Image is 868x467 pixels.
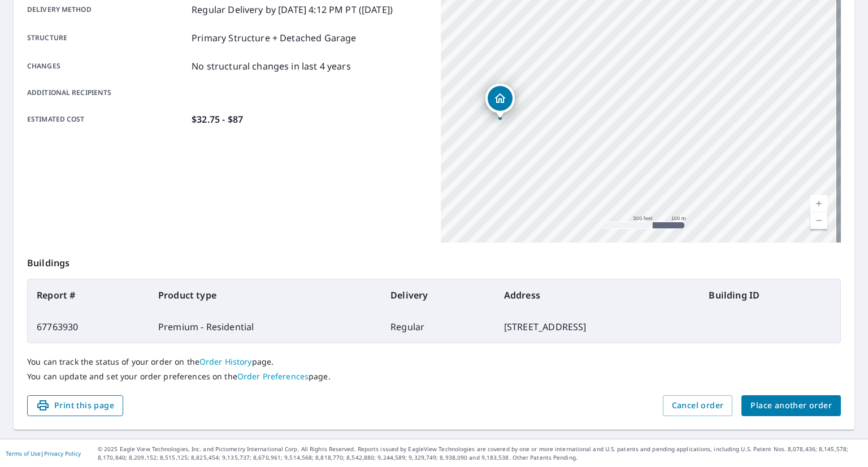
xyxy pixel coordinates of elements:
button: Cancel order [663,395,733,416]
p: Delivery method [27,3,187,16]
td: Premium - Residential [149,311,381,343]
p: © 2025 Eagle View Technologies, Inc. and Pictometry International Corp. All Rights Reserved. Repo... [98,445,862,462]
p: Regular Delivery by [DATE] 4:12 PM PT ([DATE]) [192,3,393,16]
th: Building ID [700,279,840,311]
p: Estimated cost [27,113,187,126]
p: You can update and set your order preferences on the page. [27,371,841,382]
button: Print this page [27,395,123,416]
a: Terms of Use [6,449,41,457]
a: Privacy Policy [44,449,81,457]
p: Structure [27,31,187,45]
p: Additional recipients [27,88,187,98]
span: Cancel order [672,399,724,413]
p: | [6,450,81,457]
a: Order Preferences [237,371,309,382]
td: 67763930 [28,311,149,343]
p: You can track the status of your order on the page. [27,357,841,367]
p: $32.75 - $87 [192,113,243,126]
th: Report # [28,279,149,311]
a: Current Level 16, Zoom In [810,195,827,212]
a: Current Level 16, Zoom Out [810,212,827,229]
th: Address [495,279,700,311]
p: Changes [27,59,187,73]
th: Delivery [381,279,495,311]
p: Buildings [27,243,841,279]
span: Place another order [750,399,832,413]
p: Primary Structure + Detached Garage [192,31,356,45]
button: Place another order [741,395,841,416]
th: Product type [149,279,381,311]
td: [STREET_ADDRESS] [495,311,700,343]
div: Dropped pin, building 1, Residential property, 7007 State Route 5 And 20 Bloomfield, NY 14469 [485,84,515,119]
td: Regular [381,311,495,343]
a: Order History [199,356,252,367]
span: Print this page [36,399,114,413]
p: No structural changes in last 4 years [192,59,351,73]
